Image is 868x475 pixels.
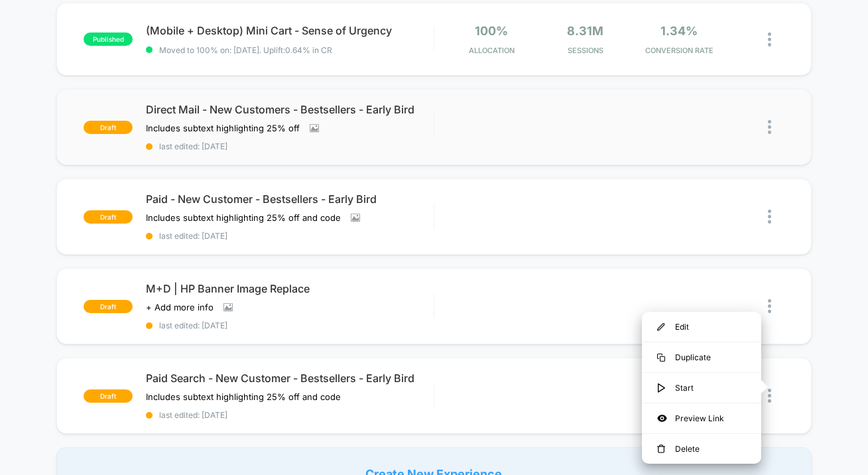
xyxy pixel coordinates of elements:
[146,391,341,402] span: Includes subtext highlighting 25% off and code
[146,282,434,295] span: M+D | HP Banner Image Replace
[146,192,434,206] span: Paid - New Customer - Bestsellers - Early Bird
[84,33,133,46] span: published
[657,383,665,393] img: menu
[657,444,665,454] img: menu
[642,373,761,403] div: Start
[768,33,771,46] img: close
[84,389,133,403] span: draft
[146,372,434,385] span: Paid Search - New Customer - Bestsellers - Early Bird
[567,24,603,38] span: 8.31M
[84,121,133,134] span: draft
[642,312,761,342] div: Edit
[146,302,214,312] span: + Add more info
[657,354,665,362] img: menu
[146,212,341,223] span: Includes subtext highlighting 25% off and code
[475,24,508,38] span: 100%
[657,323,665,331] img: menu
[642,342,761,372] div: Duplicate
[159,45,332,55] span: Moved to 100% on: [DATE] . Uplift: 0.64% in CR
[146,231,434,241] span: last edited: [DATE]
[146,24,434,37] span: (Mobile + Desktop) Mini Cart - Sense of Urgency
[84,210,133,224] span: draft
[469,46,515,55] span: Allocation
[768,120,771,134] img: close
[146,123,300,133] span: Includes subtext highlighting 25% off
[636,46,723,55] span: CONVERSION RATE
[146,141,434,151] span: last edited: [DATE]
[642,403,761,433] div: Preview Link
[542,46,629,55] span: Sessions
[84,300,133,313] span: draft
[768,210,771,224] img: close
[146,410,434,420] span: last edited: [DATE]
[660,24,698,38] span: 1.34%
[768,389,771,403] img: close
[642,434,761,464] div: Delete
[146,103,434,116] span: Direct Mail - New Customers - Bestsellers - Early Bird
[768,299,771,313] img: close
[146,320,434,330] span: last edited: [DATE]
